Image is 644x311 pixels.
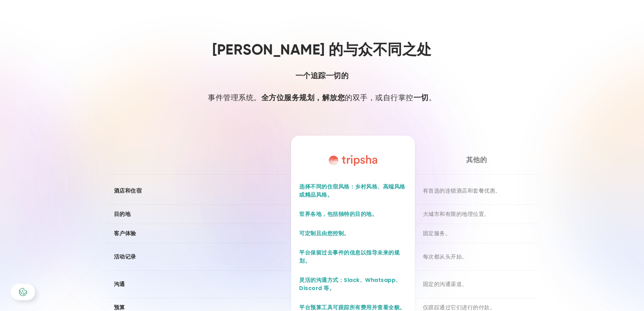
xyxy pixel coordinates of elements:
[114,229,136,237] font: 客户体验
[423,210,490,218] font: 大城市和有限的地理位置。
[429,92,436,103] font: 。
[423,229,451,237] font: 固定服务。
[114,187,142,195] font: 酒店和住宿
[299,183,405,199] font: 选择不同的住宿风格：乡村风格、高端风格或精品风格。
[322,92,345,103] font: 解放您
[114,253,136,261] font: 活动记录
[114,280,125,288] font: 沟通
[299,210,377,218] font: 世界各地，包括独特的目的地。
[413,92,429,103] font: 一切
[299,249,400,265] font: 平台保留过去事件的信息以指导未来的规划。
[295,70,349,81] font: 一个追踪一切的
[423,253,468,261] font: 每次都从头开始。
[368,92,413,103] font: ，或自行掌控
[345,92,368,103] font: 的双手
[212,43,432,58] font: [PERSON_NAME] 的与众不同之处
[299,229,350,237] font: 可定制且由您控制。
[329,155,377,166] img: Tripsha 标志
[114,210,131,218] font: 目的地
[261,92,322,103] font: 全方位服务规划，
[466,157,487,164] font: 其他的
[423,280,468,288] font: 固定的沟通渠道。
[299,276,401,292] font: 灵活的沟通方式：Slack、Whatsapp、Discord 等。
[208,92,261,103] font: 事件管理系统。‍
[423,187,501,195] font: 有首选的连锁酒店和套餐优惠。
